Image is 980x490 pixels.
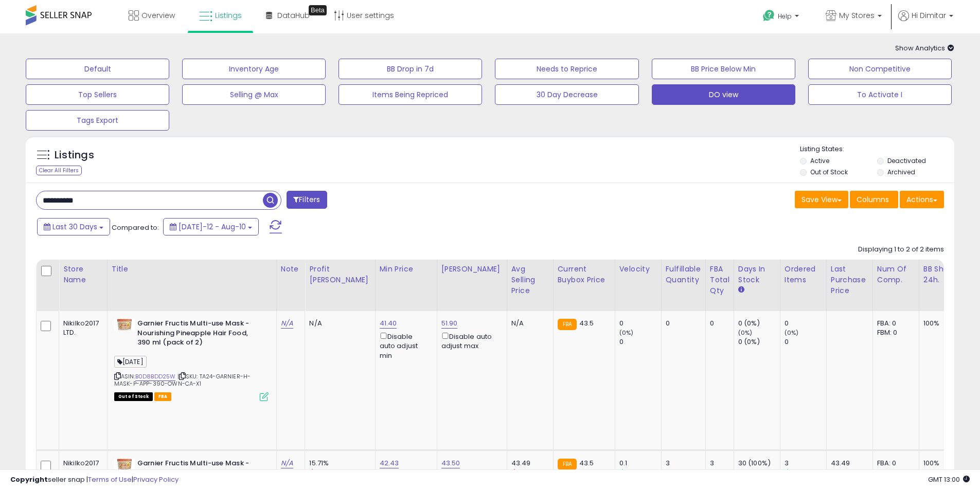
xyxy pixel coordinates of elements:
[112,264,272,275] div: Title
[338,84,482,105] button: Items Being Repriced
[810,168,848,176] label: Out of Stock
[800,144,954,154] p: Listing States:
[785,329,799,337] small: (0%)
[495,59,638,79] button: Needs to Reprice
[626,469,655,477] small: (233.33%)
[810,156,829,165] label: Active
[738,264,776,285] div: Days In Stock
[182,59,326,79] button: Inventory Age
[877,264,915,285] div: Num of Comp.
[495,84,638,105] button: 30 Day Decrease
[785,264,822,285] div: Ordered Items
[666,319,698,328] div: 0
[52,222,97,232] span: Last 30 Days
[511,264,549,296] div: Avg Selling Price
[511,459,553,468] div: 43.49
[309,319,367,328] div: N/A
[309,459,375,468] div: 15.71%
[900,191,944,208] button: Actions
[26,59,169,79] button: Default
[179,222,246,232] span: [DATE]-12 - Aug-10
[287,191,327,209] button: Filters
[441,318,458,329] a: 51.90
[887,156,926,165] label: Deactivated
[309,5,327,15] div: Tooltip anchor
[114,319,269,400] div: ASIN:
[36,166,82,175] div: Clear All Filters
[619,337,661,347] div: 0
[518,469,544,477] small: (-0.02%)
[785,319,826,328] div: 0
[182,84,326,105] button: Selling @ Max
[215,10,242,21] span: Listings
[785,459,826,468] div: 3
[912,10,946,21] span: Hi Dimitar
[895,43,954,53] span: Show Analytics
[338,59,482,79] button: BB Drop in 7d
[380,264,433,275] div: Min Price
[839,10,875,21] span: My Stores
[858,245,944,255] div: Displaying 1 to 2 of 2 items
[137,319,262,350] b: Garnier Fructis Multi-use Mask - Nourishing Pineapple Hair Food, 390 ml (pack of 2)
[88,475,132,484] a: Terms of Use
[666,459,698,468] div: 3
[441,331,499,351] div: Disable auto adjust max
[923,264,961,285] div: BB Share 24h.
[114,356,147,368] span: [DATE]
[808,59,952,79] button: Non Competitive
[619,264,657,275] div: Velocity
[277,10,310,21] span: DataHub
[619,329,634,337] small: (0%)
[887,168,915,176] label: Archived
[831,459,865,468] div: 43.49
[114,392,153,401] span: All listings that are currently out of stock and unavailable for purchase on Amazon
[831,264,868,296] div: Last Purchase Price
[619,459,661,468] div: 0.1
[558,459,577,470] small: FBA
[55,148,94,162] h5: Listings
[898,10,953,33] a: Hi Dimitar
[26,84,169,105] button: Top Sellers
[808,84,952,105] button: To Activate I
[923,319,957,328] div: 100%
[114,372,251,388] span: | SKU: TA24-GARNIER-H-MASK-P-APP-390-OWN-CA-X1
[380,458,399,468] a: 42.43
[114,459,135,471] img: 417bCR89FZL._SL40_.jpg
[316,469,341,477] small: (-5.87%)
[778,12,792,21] span: Help
[762,9,775,22] i: Get Help
[63,459,99,477] div: Nikilko2017 LTD.
[163,218,259,235] button: [DATE]-12 - Aug-10
[791,469,813,477] small: (200%)
[511,319,545,328] div: N/A
[710,319,726,328] div: 0
[579,318,594,328] span: 43.5
[133,475,179,484] a: Privacy Policy
[558,264,611,285] div: Current Buybox Price
[441,458,460,468] a: 43.50
[652,84,795,105] button: DO view
[785,337,826,347] div: 0
[10,475,48,484] strong: Copyright
[857,194,889,205] span: Columns
[738,337,780,347] div: 0 (0%)
[63,264,103,285] div: Store Name
[795,191,848,208] button: Save View
[441,264,503,275] div: [PERSON_NAME]
[141,10,175,21] span: Overview
[666,264,701,285] div: Fulfillable Quantity
[710,264,729,296] div: FBA Total Qty
[309,264,370,285] div: Profit [PERSON_NAME]
[850,191,898,208] button: Columns
[281,264,301,275] div: Note
[877,468,911,478] div: FBM: 0
[281,318,293,329] a: N/A
[558,319,577,330] small: FBA
[710,459,726,468] div: 3
[877,459,911,468] div: FBA: 0
[37,218,110,235] button: Last 30 Days
[380,331,429,360] div: Disable auto adjust min
[652,59,795,79] button: BB Price Below Min
[281,458,293,468] a: N/A
[112,223,159,232] span: Compared to:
